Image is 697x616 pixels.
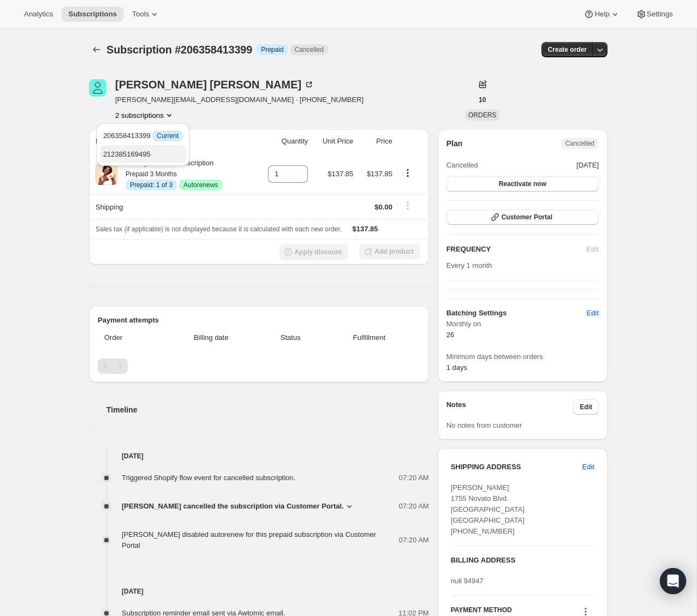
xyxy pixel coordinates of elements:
[98,315,420,326] h2: Payment attempts
[106,404,429,415] h2: Timeline
[594,10,609,19] span: Help
[157,131,178,140] span: Current
[96,225,342,233] span: Sales tax (if applicable) is not displayed because it is calculated with each new order.
[565,139,594,148] span: Cancelled
[24,10,53,19] span: Analytics
[451,577,484,585] span: null 94947
[451,462,582,473] h3: SHIPPING ADDRESS
[573,399,599,415] button: Edit
[100,145,186,163] button: 212385169495
[446,319,599,330] span: Monthly on
[399,167,416,179] button: Product actions
[367,170,392,178] span: $137.85
[89,586,429,597] h4: [DATE]
[166,332,257,343] span: Billing date
[325,332,413,343] span: Fulfillment
[103,131,183,140] span: 206358413399
[327,170,353,178] span: $137.85
[629,7,680,22] button: Settings
[353,225,378,233] span: $137.85
[577,7,627,22] button: Help
[576,458,601,476] button: Edit
[472,92,492,107] button: 10
[479,95,486,104] span: 10
[89,79,106,97] span: Rebecca Jones
[17,7,59,22] button: Analytics
[499,180,546,188] span: Reactivate now
[89,451,429,462] h4: [DATE]
[580,304,605,322] button: Edit
[295,45,324,54] span: Cancelled
[122,530,376,549] span: [PERSON_NAME] disabled autorenew for this prepaid subscription via Customer Portal
[502,213,552,222] span: Customer Portal
[399,501,429,512] span: 07:20 AM
[89,42,104,57] button: Subscriptions
[103,150,151,158] span: 212385169495
[115,79,314,90] div: [PERSON_NAME] [PERSON_NAME]
[122,501,344,512] span: [PERSON_NAME] cancelled the subscription via Customer Portal.
[446,176,599,192] button: Reactivate now
[122,501,355,512] button: [PERSON_NAME] cancelled the subscription via Customer Portal.
[261,45,283,54] span: Prepaid
[548,45,587,54] span: Create order
[356,129,396,153] th: Price
[660,568,686,594] div: Open Intercom Messenger
[468,111,496,119] span: ORDERS
[446,160,478,171] span: Cancelled
[451,555,594,566] h3: BILLING ADDRESS
[263,332,318,343] span: Status
[98,358,420,374] nav: Pagination
[62,7,123,22] button: Subscriptions
[541,42,593,57] button: Create order
[68,10,117,19] span: Subscriptions
[446,210,599,225] button: Customer Portal
[399,200,416,212] button: Shipping actions
[446,363,467,372] span: 1 days
[89,195,255,219] th: Shipping
[446,244,587,255] h2: FREQUENCY
[126,7,166,22] button: Tools
[446,261,492,270] span: Every 1 month
[130,181,172,189] span: Prepaid: 1 of 3
[446,399,574,415] h3: Notes
[122,474,295,482] span: Triggered Shopify flow event for cancelled subscription.
[399,473,429,483] span: 07:20 AM
[106,44,252,56] span: Subscription #206358413399
[311,129,356,153] th: Unit Price
[451,483,525,535] span: [PERSON_NAME] 1755 Novato Blvd. [GEOGRAPHIC_DATA] [GEOGRAPHIC_DATA] [PHONE_NUMBER]
[255,129,311,153] th: Quantity
[576,160,599,171] span: [DATE]
[183,181,218,189] span: Autorenews
[399,535,429,546] span: 07:20 AM
[580,403,592,411] span: Edit
[115,94,364,105] span: [PERSON_NAME][EMAIL_ADDRESS][DOMAIN_NAME] · [PHONE_NUMBER]
[587,308,599,319] span: Edit
[98,326,163,350] th: Order
[446,421,522,429] span: No notes from customer
[132,10,149,19] span: Tools
[89,129,255,153] th: Product
[446,351,599,362] span: Minimum days between orders
[446,331,454,339] span: 26
[446,308,587,319] h6: Batching Settings
[582,462,594,473] span: Edit
[100,127,186,144] button: 206358413399 InfoCurrent
[115,110,175,121] button: Product actions
[647,10,673,19] span: Settings
[446,138,463,149] h2: Plan
[374,203,392,211] span: $0.00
